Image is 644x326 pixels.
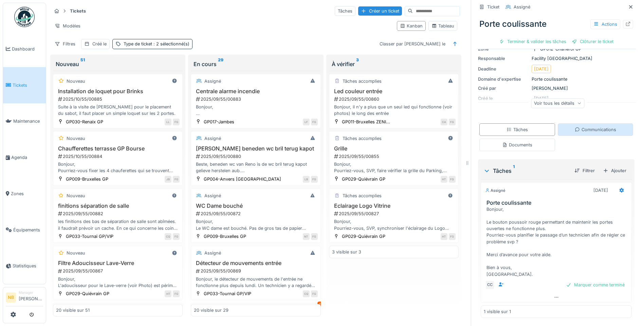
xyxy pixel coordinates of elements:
[56,161,180,174] div: Bonjour, Pourriez-vous fixer les 4 chauferettes qui se trouvent dans la remise dans la terrasse a...
[218,60,223,68] sup: 29
[485,280,495,290] div: CC
[303,290,310,297] div: CQ
[342,119,390,125] div: GP011-Bruxelles ZENI...
[194,104,317,117] div: Bonjour, Nous avons eu un code défaut sur la centrale d'alarme (Détecteur encrassé) Voir photo Bav
[343,192,382,199] div: Tâches accomplies
[332,161,456,174] div: Bonjour, Pourriez-vous, SVP, faire vérifier la grille du Parking, nous n'arrivons plus à l'ouvrir...
[204,119,234,125] div: GP017-Jambes
[204,135,221,142] div: Assigné
[449,119,456,125] div: FG
[165,290,171,297] div: HT
[335,6,355,16] div: Tâches
[333,210,456,217] div: 2025/09/55/00827
[356,60,359,68] sup: 3
[333,96,456,102] div: 2025/09/55/00860
[19,290,43,305] li: [PERSON_NAME]
[400,23,423,29] div: Kanban
[496,37,569,46] div: Terminer & valider les tâches
[67,78,85,84] div: Nouveau
[563,280,627,289] div: Marquer comme terminé
[311,233,318,240] div: FG
[13,263,43,269] span: Statistiques
[173,290,180,297] div: FG
[194,203,317,209] h3: WC Dame bouché
[165,119,171,125] div: LL
[311,176,318,183] div: FG
[194,276,317,289] div: Bonjour, le détecteur de mouvements de l'entrée ne fonctionne plus depuis lundi. Un technicien y ...
[194,88,317,95] h3: Centrale alarme incendie
[6,292,16,303] li: NB
[486,206,629,278] div: Bonjour, Le bouton poussoir rouge permettant de maintenir les portes ouvertes ne fonctionne plus....
[484,308,511,315] div: 1 visible sur 1
[67,250,85,256] div: Nouveau
[534,66,549,72] div: [DATE]
[56,104,180,117] div: Suite à la visite de [PERSON_NAME] pour le placement du sabot, il faut placer un simple loquet su...
[56,307,90,314] div: 20 visible sur 51
[195,210,317,217] div: 2025/09/55/00872
[3,31,46,67] a: Dashboard
[502,142,532,148] div: Documents
[3,139,46,176] a: Agenda
[3,248,46,284] a: Statistiques
[80,60,85,68] sup: 51
[449,233,456,240] div: FG
[569,37,616,46] div: Clôturer le ticket
[194,60,318,68] div: En cours
[165,233,171,240] div: CQ
[478,76,634,82] div: Porte coulissante
[56,276,180,289] div: Bonjour, L'adoucisseur pour le Lave-verre (voir Photo) est périmé. Pourriez-vous, SVP, procéder à...
[478,85,529,91] div: Créé par
[194,307,228,314] div: 20 visible sur 29
[531,98,584,108] div: Voir tous les détails
[575,126,616,133] div: Communications
[204,176,281,182] div: GP004-Anvers [GEOGRAPHIC_DATA]
[311,119,318,125] div: FG
[333,153,456,160] div: 2025/09/55/00855
[478,55,529,62] div: Responsable
[342,176,385,182] div: GP029-Quiévrain GP
[56,218,180,231] div: les finitions des bas de séparation de salle sont abîmées. il faudrait prévoir un cache. En ce qu...
[343,78,382,84] div: Tâches accomplies
[195,153,317,160] div: 2025/09/55/00880
[14,7,35,27] img: Badge_color-CXgf-gQk.svg
[311,290,318,297] div: FG
[332,88,456,95] h3: Led couleur entrée
[19,290,43,295] div: Manager
[204,233,246,240] div: GP009-Bruxelles GP
[165,176,171,183] div: JB
[332,60,456,68] div: À vérifier
[57,153,180,160] div: 2025/10/55/00884
[376,39,448,49] div: Classer par [PERSON_NAME] le
[303,176,310,183] div: LB
[173,119,180,125] div: FG
[56,60,180,68] div: Nouveau
[57,268,180,274] div: 2025/09/55/00867
[124,41,189,47] div: Type de ticket
[6,290,43,306] a: NB Manager[PERSON_NAME]
[332,104,456,117] div: Bonjour, il n'y a plus que un seul led qui fonctionne (voir photos) le long des entrée
[441,233,447,240] div: HT
[478,66,529,72] div: Deadline
[66,290,109,297] div: GP029-Quiévrain GP
[195,268,317,274] div: 2025/09/55/00869
[332,249,361,255] div: 3 visible sur 3
[194,260,317,266] h3: Détecteur de mouvements entrée
[11,154,43,161] span: Agenda
[343,135,382,142] div: Tâches accomplies
[204,192,221,199] div: Assigné
[173,233,180,240] div: FG
[514,4,530,10] div: Assigné
[56,145,180,152] h3: Chaufferettes terrasse GP Bourse
[66,176,108,182] div: GP009-Bruxelles GP
[56,88,180,95] h3: Installation de loquet pour Brinks
[3,176,46,212] a: Zones
[441,119,447,125] div: CA
[590,19,620,29] div: Actions
[486,200,629,206] h3: Porte coulissante
[204,78,221,84] div: Assigné
[332,203,456,209] h3: Eclairage Logo Vitrine
[441,176,447,183] div: HT
[13,82,43,88] span: Tickets
[12,46,43,52] span: Dashboard
[67,135,85,142] div: Nouveau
